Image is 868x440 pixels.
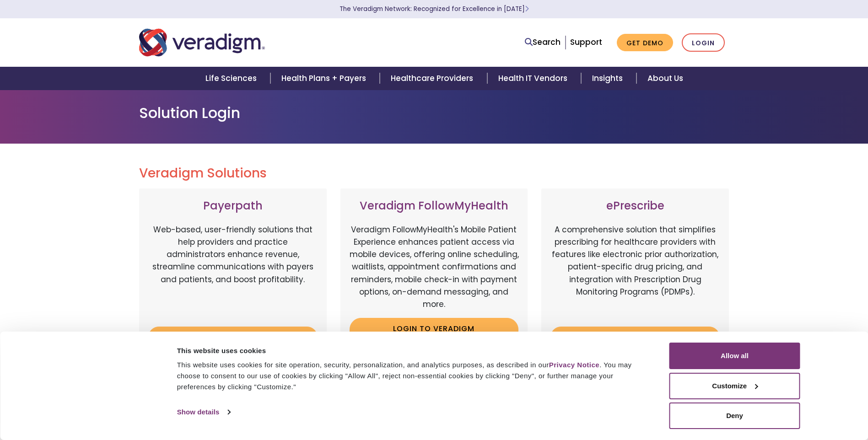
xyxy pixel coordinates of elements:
a: Get Demo [617,34,673,52]
a: Login [682,33,725,52]
button: Deny [669,402,800,429]
a: Support [570,37,602,48]
a: The Veradigm Network: Recognized for Excellence in [DATE]Learn More [340,5,529,13]
button: Allow all [669,343,800,369]
span: Learn More [525,5,529,13]
a: Privacy Notice [549,361,599,369]
p: A comprehensive solution that simplifies prescribing for healthcare providers with features like ... [550,224,720,320]
a: Health Plans + Payers [270,67,380,90]
h2: Veradigm Solutions [139,166,729,181]
img: Veradigm logo [139,27,265,58]
a: Show details [177,405,230,419]
h3: Payerpath [148,199,318,213]
h3: Veradigm FollowMyHealth [350,199,519,213]
a: About Us [636,67,694,90]
h3: ePrescribe [550,199,720,213]
p: Veradigm FollowMyHealth's Mobile Patient Experience enhances patient access via mobile devices, o... [350,224,519,311]
h1: Solution Login [139,104,729,122]
p: Web-based, user-friendly solutions that help providers and practice administrators enhance revenu... [148,224,318,320]
a: Healthcare Providers [380,67,487,90]
a: Login to Payerpath [148,327,318,348]
a: Search [525,36,561,48]
a: Insights [581,67,636,90]
div: This website uses cookies [177,345,649,356]
div: This website uses cookies for site operation, security, personalization, and analytics purposes, ... [177,360,649,392]
a: Life Sciences [194,67,270,90]
a: Health IT Vendors [487,67,581,90]
a: Login to ePrescribe [550,327,720,348]
button: Customize [669,373,800,399]
a: Login to Veradigm FollowMyHealth [350,318,519,348]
